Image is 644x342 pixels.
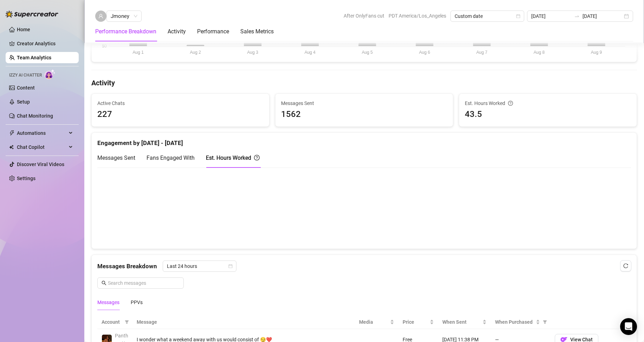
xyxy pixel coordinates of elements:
span: When Sent [442,318,481,326]
a: Home [17,27,30,32]
th: Price [398,315,438,329]
div: Est. Hours Worked [465,99,631,107]
a: Team Analytics [17,55,51,60]
span: question-circle [254,153,260,162]
span: thunderbolt [9,130,15,136]
div: Engagement by [DATE] - [DATE] [97,133,631,148]
a: Creator Analytics [17,38,73,49]
span: Last 24 hours [167,261,232,271]
span: Active Chats [97,99,264,107]
th: When Sent [438,315,491,329]
a: Chat Monitoring [17,113,53,119]
span: Messages Sent [97,154,135,161]
span: swap-right [574,13,580,19]
span: After OnlyFans cut [344,11,384,21]
span: 43.5 [465,108,631,121]
span: question-circle [508,99,513,107]
span: Fans Engaged With [147,154,195,161]
div: Open Intercom Messenger [620,318,637,335]
span: When Purchased [495,318,534,326]
input: End date [583,12,623,20]
span: filter [541,317,548,327]
span: Account [102,318,122,326]
span: 1562 [281,108,447,121]
span: calendar [228,264,233,268]
span: filter [123,317,130,327]
img: Chat Copilot [9,145,14,150]
a: Discover Viral Videos [17,162,64,167]
div: Messages Breakdown [97,261,631,272]
th: Message [132,315,355,329]
div: Performance [197,27,229,36]
span: calendar [516,14,520,18]
input: Start date [531,12,571,20]
img: AI Chatter [45,69,56,79]
span: Custom date [455,11,520,21]
span: Messages Sent [281,99,447,107]
a: Content [17,85,35,91]
span: reload [623,263,628,268]
a: Setup [17,99,30,105]
input: Search messages [108,279,180,287]
th: When Purchased [491,315,551,329]
a: Settings [17,176,35,181]
div: Messages [97,298,119,306]
span: 227 [97,108,264,121]
th: Media [355,315,398,329]
span: PDT America/Los_Angeles [389,11,446,21]
span: Price [403,318,428,326]
span: filter [543,320,547,324]
span: Izzy AI Chatter [9,72,42,79]
img: logo-BBDzfeDw.svg [6,11,58,18]
span: search [102,281,106,285]
span: Media [359,318,389,326]
div: PPVs [131,298,143,306]
span: Jmoney [111,11,137,21]
div: Performance Breakdown [95,27,156,36]
span: user [98,14,103,19]
div: Sales Metrics [240,27,274,36]
div: Activity [168,27,186,36]
div: Est. Hours Worked [206,153,260,162]
h4: Activity [91,78,637,88]
span: Automations [17,127,67,139]
span: to [574,13,580,19]
span: Chat Copilot [17,142,67,153]
span: filter [125,320,129,324]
